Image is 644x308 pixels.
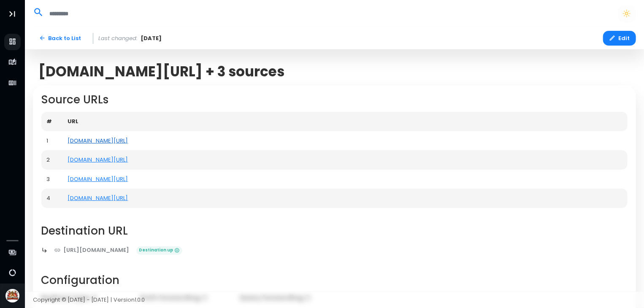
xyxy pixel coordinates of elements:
th: # [41,112,62,131]
span: [DATE] [141,34,162,43]
h2: Destination URL [41,224,628,238]
th: URL [62,112,628,131]
div: 3 [47,175,57,184]
h2: Configuration [41,274,628,287]
img: Avatar [5,289,19,303]
button: Edit [603,31,636,46]
a: [DOMAIN_NAME][URL] [68,156,128,164]
span: Last changed: [99,34,138,43]
div: 1 [47,137,57,145]
a: [URL][DOMAIN_NAME] [48,243,135,258]
div: 4 [47,194,57,203]
a: [DOMAIN_NAME][URL] [68,137,128,145]
a: [DOMAIN_NAME][URL] [68,175,128,183]
span: [DOMAIN_NAME][URL] + 3 sources [38,63,284,80]
h2: Source URLs [41,93,628,106]
span: Copyright © [DATE] - [DATE] | Version 1.0.0 [33,296,145,304]
button: Toggle Aside [4,6,20,22]
a: [DOMAIN_NAME][URL] [68,194,128,202]
div: 2 [47,156,57,164]
a: Back to List [33,31,87,46]
span: Destination up [136,246,182,255]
